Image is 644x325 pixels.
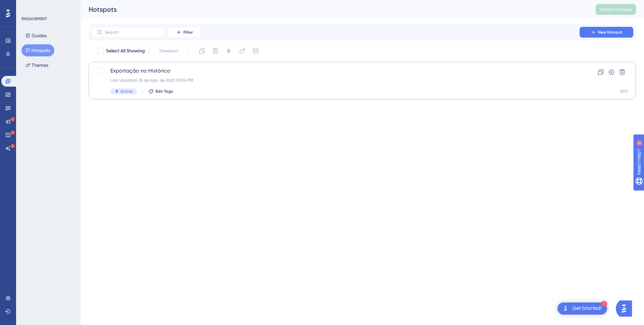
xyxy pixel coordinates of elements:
[159,47,178,55] span: Deselect
[156,89,173,94] span: Edit Tags
[148,89,173,94] button: Edit Tags
[106,47,145,55] span: Select All Showing
[601,301,607,307] div: 1
[47,3,49,9] div: 3
[105,30,159,35] input: Search
[616,298,636,319] iframe: UserGuiding AI Assistant Launcher
[183,30,193,35] span: Filter
[21,44,54,56] button: Hotspots
[89,5,579,14] div: Hotspots
[21,30,51,42] button: Guides
[21,59,52,71] button: Themes
[16,2,42,10] span: Need Help?
[596,4,636,15] button: Publish Changes
[557,303,607,315] div: Open Get Started! checklist, remaining modules: 1
[598,30,623,35] span: New Hotspot
[153,45,184,57] button: Deselect
[120,89,132,94] span: Active
[110,67,560,75] span: Exportação no Histórico
[572,305,602,312] div: Get Started!
[168,27,201,38] button: Filter
[110,78,560,83] div: Last Updated: 26 de ago. de 2025 05:54 PM
[620,89,628,94] div: PDT
[561,305,570,313] img: launcher-image-alternative-text
[21,16,47,21] div: ENGAGEMENT
[600,7,632,12] span: Publish Changes
[580,27,633,38] button: New Hotspot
